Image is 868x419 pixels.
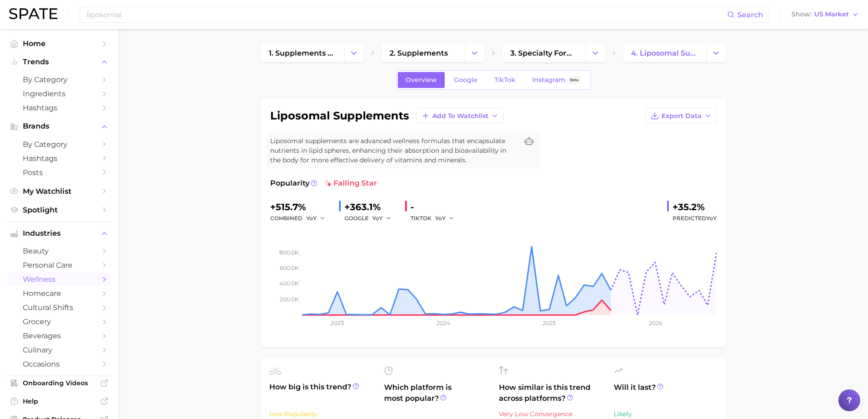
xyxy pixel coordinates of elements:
[789,9,861,21] button: ShowUS Market
[23,289,96,298] span: homecare
[7,72,111,87] a: by Category
[7,151,111,166] a: Hashtags
[86,7,727,22] input: Search here for a brand, industry, or ingredient
[706,215,717,222] span: YoY
[23,89,96,98] span: Ingredients
[23,206,96,214] span: Spotlight
[23,229,96,238] span: Industries
[673,200,717,214] div: +35.2%
[23,346,96,354] span: culinary
[23,397,96,405] span: Help
[23,247,96,255] span: beauty
[398,72,445,88] a: Overview
[814,12,849,17] span: US Market
[270,200,332,214] div: +515.7%
[7,203,111,217] a: Spotlight
[269,49,336,57] span: 1. supplements & ingestibles
[791,12,812,17] span: Show
[23,187,96,196] span: My Watchlist
[7,315,111,329] a: grocery
[406,76,437,84] span: Overview
[465,44,484,62] button: Change Category
[23,303,96,312] span: cultural shifts
[7,55,111,69] button: Trends
[23,122,96,130] span: Brands
[7,300,111,315] a: cultural shifts
[23,58,96,66] span: Trends
[510,49,578,57] span: 3. specialty formula supplements
[7,166,111,180] a: Posts
[7,357,111,371] a: occasions
[487,72,523,88] a: TikTok
[503,44,586,62] a: 3. specialty formula supplements
[344,44,364,62] button: Change Category
[23,168,96,177] span: Posts
[631,49,699,57] span: 4. liposomal supplements
[623,44,706,62] a: 4. liposomal supplements
[411,213,461,224] div: TIKTOK
[7,329,111,343] a: beverages
[586,44,605,62] button: Change Category
[9,8,57,19] img: SPATE
[524,72,589,88] a: InstagramBeta
[646,108,717,124] button: Export Data
[23,360,96,368] span: occasions
[648,320,662,326] tspan: 2026
[306,213,326,224] button: YoY
[435,214,446,222] span: YoY
[306,214,317,222] span: YoY
[324,180,332,187] img: falling star
[23,261,96,269] span: personal care
[662,112,702,120] span: Export Data
[7,343,111,357] a: culinary
[7,137,111,151] a: by Category
[269,382,373,404] span: How big is this trend?
[23,154,96,163] span: Hashtags
[324,178,377,189] span: falling star
[614,382,718,404] span: Will it last?
[344,213,398,224] div: GOOGLE
[7,184,111,198] a: My Watchlist
[23,317,96,326] span: grocery
[261,44,344,62] a: 1. supplements & ingestibles
[390,49,448,57] span: 2. supplements
[411,200,461,214] div: -
[23,379,96,387] span: Onboarding Videos
[543,320,556,326] tspan: 2025
[706,44,726,62] button: Change Category
[416,108,503,124] button: Add to Watchlist
[7,119,111,133] button: Brands
[7,376,111,390] a: Onboarding Videos
[372,214,383,222] span: YoY
[382,44,465,62] a: 2. supplements
[270,110,409,121] h1: liposomal supplements
[435,213,455,224] button: YoY
[23,103,96,112] span: Hashtags
[494,76,515,84] span: TikTok
[270,213,332,224] div: combined
[7,258,111,272] a: personal care
[331,320,344,326] tspan: 2023
[570,76,579,84] span: Beta
[344,200,398,214] div: +363.1%
[673,213,717,224] span: Predicted
[23,275,96,284] span: wellness
[7,244,111,258] a: beauty
[446,72,485,88] a: Google
[23,39,96,48] span: Home
[270,136,518,165] span: Liposomal supplements are advanced wellness formulas that encapsulate nutrients in lipid spheres,...
[737,10,763,19] span: Search
[23,331,96,340] span: beverages
[532,76,565,84] span: Instagram
[432,112,488,120] span: Add to Watchlist
[499,382,603,404] span: How similar is this trend across platforms?
[7,101,111,115] a: Hashtags
[454,76,478,84] span: Google
[7,394,111,408] a: Help
[384,382,488,412] span: Which platform is most popular?
[7,286,111,300] a: homecare
[23,75,96,84] span: by Category
[436,320,450,326] tspan: 2024
[7,272,111,286] a: wellness
[372,213,392,224] button: YoY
